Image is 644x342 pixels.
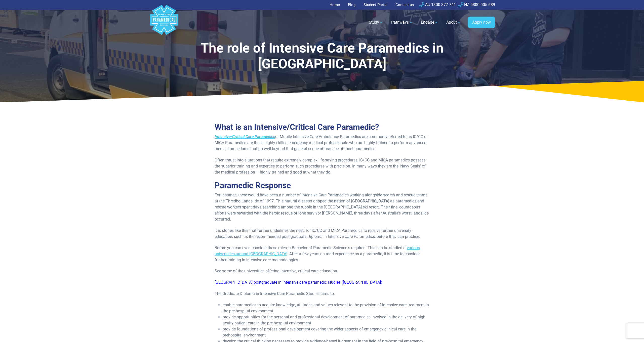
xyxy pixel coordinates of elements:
[419,2,456,7] a: AU 1300 377 741
[192,40,452,72] h1: The role of Intensive Care Paramedics in [GEOGRAPHIC_DATA]
[215,291,429,297] p: The Graduate Diploma in Intensive Care Paramedic Studies aims to:
[388,15,416,29] a: Pathways
[366,15,386,29] a: Study
[468,17,495,28] a: Apply now
[215,134,275,139] a: Intensive/Critical Care Paramedics
[215,268,429,274] p: See some of the universities offering intensive, critical care education.
[215,280,382,285] span: [GEOGRAPHIC_DATA] postgraduate in intensive care paramedic studies ([GEOGRAPHIC_DATA])
[215,181,429,190] h2: Paramedic Response
[149,10,179,35] a: Australian Paramedical College
[215,228,429,240] p: It is stories like this that further underlines the need for IC/CC and MICA Paramedics to receive...
[215,134,429,152] p: or Mobile Intensive Care Ambulance Paramedics are commonly referred to as IC/CC or MICA Paramedic...
[215,122,429,132] h2: What is an Intensive/Critical Care Paramedic?
[215,245,420,256] a: various universities around [GEOGRAPHIC_DATA]
[223,326,429,338] li: provide foundations of professional development covering the wider aspects of emergency clinical ...
[223,302,429,314] li: enable paramedics to acquire knowledge, attitudes and values relevant to the provision of intensi...
[458,2,495,7] a: NZ 0800 005 689
[215,192,429,222] p: For instance, there would have been a number of Intensive Care Paramedics working alongside searc...
[223,314,429,326] li: provide opportunities for the personal and professional development of paramedics involved in the...
[215,245,429,263] p: Before you can even consider these roles, a Bachelor of Paramedic Science s required. This can be...
[418,15,441,29] a: Engage
[443,15,464,29] a: About
[215,157,429,175] p: Often thrust into situations that require extremely complex life-saving procedures, IC/CC and MIC...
